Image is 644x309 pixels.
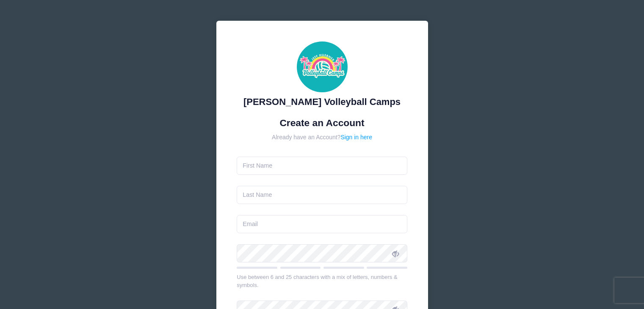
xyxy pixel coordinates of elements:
div: Already have an Account? [237,133,407,142]
a: Sign in here [340,134,372,141]
div: Use between 6 and 25 characters with a mix of letters, numbers & symbols. [237,273,407,290]
div: [PERSON_NAME] Volleyball Camps [237,95,407,109]
input: Email [237,215,407,233]
input: First Name [237,157,407,175]
img: Jeff Huebner Volleyball Camps [297,41,348,92]
h1: Create an Account [237,117,407,129]
input: Last Name [237,186,407,204]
